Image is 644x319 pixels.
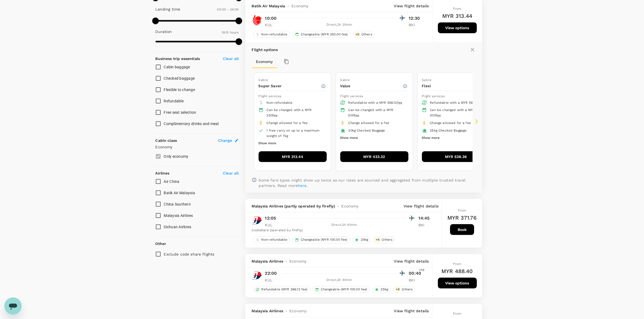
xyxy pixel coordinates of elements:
[156,138,177,143] strong: Cabin class
[272,113,278,117] span: fee
[354,32,360,37] span: + 6
[156,56,200,61] strong: Business trip essentials
[283,308,289,314] span: -
[267,101,293,105] span: Non-refundable
[164,213,193,218] span: Malaysia Airlines
[259,237,290,242] span: Non-refundable
[282,22,397,28] div: Direct , 2h 30min
[289,308,306,314] span: Economy
[352,236,371,243] div: 20kg
[259,151,327,162] button: MYR 313.44
[409,277,422,283] p: BKI
[267,121,308,125] span: Change allowed for a fee
[419,267,424,273] span: +1d
[164,65,190,69] span: Cabin baggage
[253,286,310,293] div: Refundable (MYR 266.12 fee)
[340,78,350,82] span: Sabre
[252,47,278,52] p: Flight options
[354,113,359,117] span: fee
[285,3,291,9] span: -
[340,135,358,142] button: Show more
[438,278,477,288] button: View options
[164,191,195,195] span: Batik Air Malaysia
[395,287,401,292] span: + 8
[253,31,290,38] div: Non-refundable
[164,76,195,80] span: Checked baggage
[253,236,290,243] div: Non-refundable
[375,237,381,242] span: + 4
[453,7,461,11] span: From
[164,99,184,103] span: Refundable
[259,140,276,147] button: Show more
[379,287,391,292] span: 25kg
[298,183,306,188] a: here
[223,170,239,176] p: Clear all
[265,215,276,221] p: 12:05
[359,32,374,37] span: Others
[430,108,486,118] div: Can be changed with a MYR 300
[164,179,180,184] span: Air China
[265,222,279,228] p: KUL
[252,55,277,68] button: Economy
[430,129,467,132] span: 25kg Checked Baggage
[164,154,189,159] span: Only economy
[430,100,486,106] div: Refundable with a MYR 566.12
[409,22,422,28] p: BKI
[319,287,369,292] span: Changeable (MYR 100.00 fee)
[340,151,408,162] button: MYR 433.32
[422,78,432,82] span: Sabre
[265,15,277,22] p: 10:00
[359,237,371,242] span: 20kg
[259,287,310,292] span: Refundable (MYR 266.12 fee)
[394,3,429,9] p: View flight details
[342,203,359,209] span: Economy
[293,236,350,243] div: Changeable (MYR 100.00 fee)
[259,177,476,188] p: Some fare types might show up twice as our rates are sourced and aggregated from multiple trusted...
[348,121,389,125] span: Change allowed for a fee
[393,286,415,293] div: +8Others
[394,258,429,264] p: View flight details
[265,270,277,277] p: 22:00
[164,88,195,92] span: Flexible to change
[418,215,432,221] p: 14:45
[394,308,429,314] p: View flight details
[373,236,395,243] div: +4Others
[252,15,263,26] img: OD
[436,113,441,117] span: fee
[291,3,308,9] span: Economy
[422,151,490,162] button: MYR 528.36
[450,224,474,235] button: Book
[156,6,180,12] p: Landing time
[156,29,172,34] p: Duration
[282,277,397,283] div: Direct , 2h 40min
[156,241,166,246] p: Other
[267,129,320,138] span: 1 free carry on up to a maximum weight of 7kg
[340,94,363,98] span: Flight services
[4,297,22,315] iframe: Button to launch messaging window
[409,270,422,277] p: 00:40
[353,31,375,38] div: +6Others
[283,258,289,264] span: -
[422,83,484,89] p: Flexi
[438,22,477,33] button: View options
[453,312,461,315] span: From
[418,222,432,228] p: BKI
[441,267,473,276] h6: MYR 488.40
[335,203,341,209] span: -
[348,108,404,118] div: Can be changed with a MYR 500
[400,287,415,292] span: Others
[252,203,335,209] span: Malaysia Airlines (partly operated by firefly)
[259,94,282,98] span: Flight services
[252,308,283,314] span: Malaysia Airlines
[397,101,402,105] span: fee
[252,228,432,233] div: Codeshare (operated by firefly)
[217,8,239,11] span: 00:00 - 24:00
[252,270,263,281] img: MH
[265,22,279,28] p: KUL
[453,262,461,266] span: From
[252,215,263,226] img: MH
[282,222,407,228] div: Direct , 2h 40min
[259,32,290,37] span: Non-refundable
[252,3,285,9] span: Batik Air Malaysia
[252,258,283,264] span: Malaysia Airlines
